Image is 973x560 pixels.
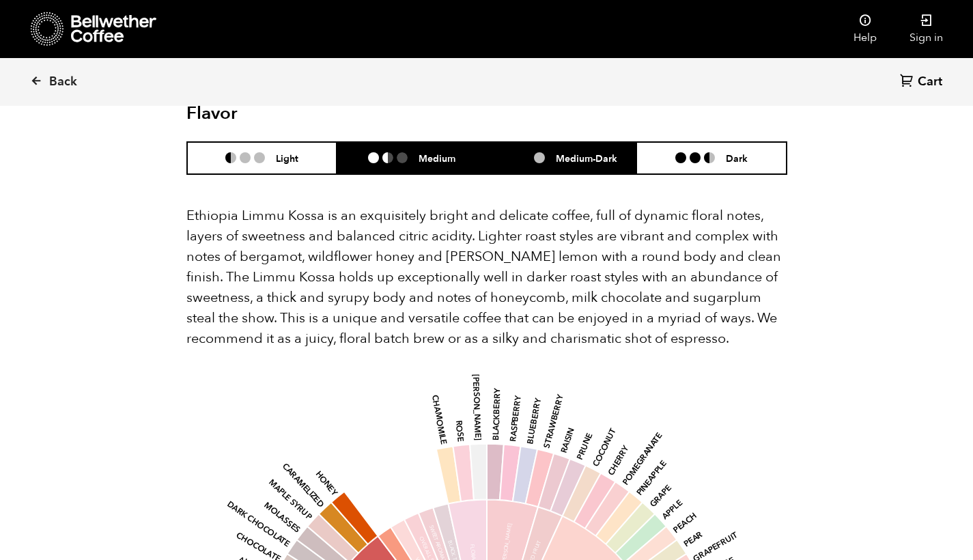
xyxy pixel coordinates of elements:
h6: Light [276,152,298,164]
h2: Flavor [186,103,386,124]
span: Cart [918,74,942,90]
h6: Medium [419,152,455,164]
a: Cart [900,73,946,92]
span: Ethiopia Limmu Kossa is an exquisitely bright and delicate coffee, full of dynamic floral notes, ... [186,206,781,348]
span: Back [49,74,77,90]
h6: Dark [726,152,748,164]
h6: Medium-Dark [556,152,617,164]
